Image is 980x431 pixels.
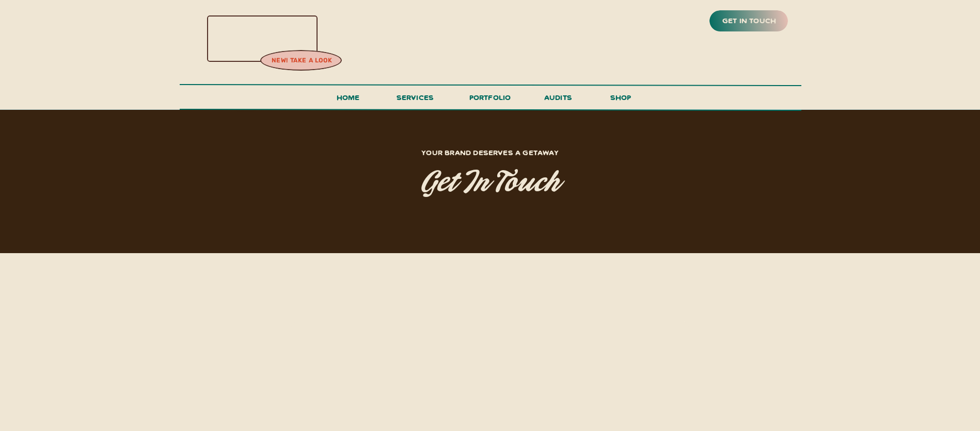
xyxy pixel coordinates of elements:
a: portfolio [466,91,514,110]
a: new! take a look [260,56,344,66]
a: Home [332,91,364,110]
a: audits [543,91,574,109]
span: services [397,92,434,102]
h1: get in touch [325,168,655,200]
h1: Your brand deserves a getaway [371,146,609,159]
a: services [393,91,437,110]
a: shop [596,91,645,109]
a: get in touch [720,14,778,28]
